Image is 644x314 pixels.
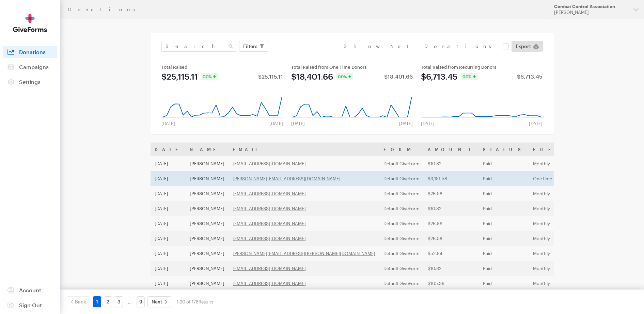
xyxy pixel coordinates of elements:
td: Default GiveForm [379,156,424,171]
div: Total Raised from Recurring Donors [421,64,543,70]
td: Paid [479,276,529,291]
td: Monthly [529,261,607,276]
div: [DATE] [157,121,179,126]
td: Default GiveForm [379,231,424,246]
a: Donations [3,46,57,58]
td: Default GiveForm [379,216,424,231]
td: Default GiveForm [379,261,424,276]
span: Settings [19,79,41,85]
div: $25,115.11 [161,72,198,81]
td: Paid [479,201,529,216]
button: Filters [239,41,268,52]
td: [DATE] [151,246,186,261]
td: Paid [479,171,529,186]
td: [PERSON_NAME] [186,246,229,261]
td: [PERSON_NAME] [186,216,229,231]
div: $6,713.45 [517,74,543,79]
td: One time [529,171,607,186]
td: Monthly [529,201,607,216]
th: Email [229,143,379,156]
a: [EMAIL_ADDRESS][DOMAIN_NAME] [233,236,306,241]
a: Export [512,41,543,52]
span: Results [199,299,213,304]
img: GiveForms [13,14,47,32]
span: Campaigns [19,64,49,70]
span: Donations [19,49,46,55]
td: Default GiveForm [379,201,424,216]
div: [DATE] [525,121,547,126]
div: Combat Control Association [554,4,628,10]
div: [DATE] [417,121,439,126]
div: [DATE] [395,121,417,126]
td: Paid [479,186,529,201]
td: [PERSON_NAME] [186,231,229,246]
div: $18,401.66 [291,72,333,81]
span: Account [19,287,41,293]
th: Name [186,143,229,156]
div: 0.0% [336,73,353,80]
td: [PERSON_NAME] [186,276,229,291]
td: [PERSON_NAME] [186,156,229,171]
th: Form [379,143,424,156]
input: Search Name & Email [161,41,236,52]
td: Paid [479,216,529,231]
td: [DATE] [151,216,186,231]
a: [PERSON_NAME][EMAIL_ADDRESS][DOMAIN_NAME] [233,176,341,181]
td: Default GiveForm [379,276,424,291]
td: Paid [479,261,529,276]
td: $10.82 [424,201,479,216]
div: [PERSON_NAME] [554,10,628,15]
th: Frequency [529,143,607,156]
td: [PERSON_NAME] [186,186,229,201]
td: $26.58 [424,186,479,201]
a: [PERSON_NAME][EMAIL_ADDRESS][PERSON_NAME][DOMAIN_NAME] [233,251,375,256]
div: $25,115.11 [258,74,283,79]
td: Default GiveForm [379,246,424,261]
td: Monthly [529,246,607,261]
a: Sign Out [3,299,57,311]
a: [EMAIL_ADDRESS][DOMAIN_NAME] [233,281,306,286]
td: Monthly [529,231,607,246]
td: [PERSON_NAME] [186,171,229,186]
th: Status [479,143,529,156]
a: Next [147,296,171,307]
a: Account [3,284,57,296]
td: Monthly [529,156,607,171]
div: 0.0% [460,73,478,80]
a: Settings [3,76,57,88]
td: Monthly [529,186,607,201]
div: Total Raised from One Time Donors [291,64,413,70]
a: [EMAIL_ADDRESS][DOMAIN_NAME] [233,191,306,196]
div: [DATE] [265,121,287,126]
div: $18,401.66 [384,74,413,79]
span: Filters [243,42,257,50]
span: Sign Out [19,302,42,308]
td: [DATE] [151,156,186,171]
a: [EMAIL_ADDRESS][DOMAIN_NAME] [233,221,306,226]
td: [DATE] [151,276,186,291]
td: $26.86 [424,216,479,231]
div: $6,713.45 [421,72,458,81]
span: Next [152,298,162,306]
td: $105.36 [424,276,479,291]
td: Monthly [529,216,607,231]
th: Amount [424,143,479,156]
td: [DATE] [151,201,186,216]
td: [DATE] [151,231,186,246]
td: Paid [479,246,529,261]
td: $10.82 [424,156,479,171]
div: 0.0% [201,73,218,80]
td: $3,151.58 [424,171,479,186]
td: [PERSON_NAME] [186,201,229,216]
a: 3 [115,296,123,307]
a: [EMAIL_ADDRESS][DOMAIN_NAME] [233,266,306,271]
td: Default GiveForm [379,171,424,186]
a: 9 [137,296,145,307]
th: Date [151,143,186,156]
td: Paid [479,156,529,171]
td: $10.82 [424,261,479,276]
span: Export [516,42,531,50]
td: Default GiveForm [379,186,424,201]
td: $26.58 [424,231,479,246]
div: [DATE] [287,121,309,126]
